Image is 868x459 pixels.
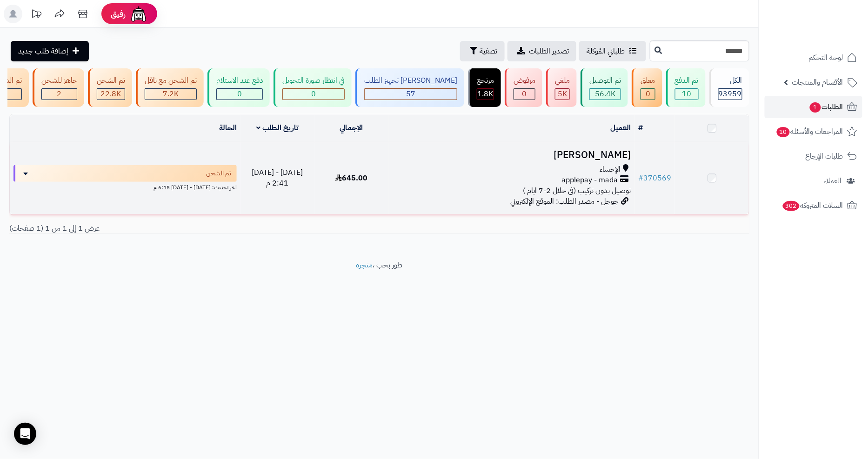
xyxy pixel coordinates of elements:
[111,8,126,20] span: رفيق
[600,164,621,175] span: الإحساء
[641,89,655,100] div: 0
[237,88,242,100] span: 0
[145,89,196,100] div: 7223
[311,88,316,100] span: 0
[809,100,843,113] span: الطلبات
[664,68,708,107] a: تم الدفع 10
[610,122,631,133] a: العميل
[31,68,86,107] a: جاهز للشحن 2
[365,89,457,100] div: 57
[163,88,179,100] span: 7.2K
[97,75,125,86] div: تم الشحن
[514,89,535,100] div: 0
[555,75,570,86] div: ملغي
[466,68,503,107] a: مرتجع 1.8K
[134,68,206,107] a: تم الشحن مع ناقل 7.2K
[718,75,742,86] div: الكل
[765,120,862,143] a: المراجعات والأسئلة10
[129,5,148,23] img: ai-face.png
[364,75,457,86] div: [PERSON_NAME] تجهيز الطلب
[522,88,527,100] span: 0
[776,125,843,138] span: المراجعات والأسئلة
[97,89,125,100] div: 22810
[477,89,494,100] div: 1801
[783,201,800,211] span: 302
[206,68,272,107] a: دفع عند الاستلام 0
[477,75,494,86] div: مرتجع
[335,173,367,184] span: 645.00
[57,88,62,100] span: 2
[219,122,237,133] a: الحالة
[480,46,497,57] span: تصفية
[145,75,197,86] div: تم الشحن مع ناقل
[354,68,466,107] a: [PERSON_NAME] تجهيز الطلب 57
[514,75,535,86] div: مرفوض
[646,88,650,100] span: 0
[86,68,134,107] a: تم الشحن 22.8K
[587,46,625,57] span: طلباتي المُوكلة
[638,122,643,133] a: #
[765,170,862,192] a: العملاء
[216,75,263,86] div: دفع عند الاستلام
[13,182,237,192] div: اخر تحديث: [DATE] - [DATE] 6:15 م
[42,89,77,100] div: 2
[14,423,36,445] div: Open Intercom Messenger
[765,96,862,118] a: الطلبات1
[523,185,631,196] span: توصيل بدون تركيب (في خلال 2-7 ايام )
[765,194,862,217] a: السلات المتروكة302
[708,68,751,107] a: الكل93959
[11,41,89,61] a: إضافة طلب جديد
[283,89,344,100] div: 0
[2,223,380,234] div: عرض 1 إلى 1 من 1 (1 صفحات)
[478,88,494,100] span: 1.8K
[25,5,48,26] a: تحديثات المنصة
[579,68,630,107] a: تم التوصيل 56.4K
[206,169,231,178] span: تم الشحن
[544,68,579,107] a: ملغي 5K
[18,46,68,57] span: إضافة طلب جديد
[777,127,790,137] span: 10
[252,167,303,189] span: [DATE] - [DATE] 2:41 م
[810,102,821,113] span: 1
[630,68,664,107] a: معلق 0
[638,173,671,184] a: #370569
[579,41,646,61] a: طلباتي المُوكلة
[675,75,699,86] div: تم الدفع
[256,122,299,133] a: تاريخ الطلب
[510,196,619,207] span: جوجل - مصدر الطلب: الموقع الإلكتروني
[589,75,621,86] div: تم التوصيل
[765,47,862,69] a: لوحة التحكم
[558,88,567,100] span: 5K
[503,68,544,107] a: مرفوض 0
[406,88,415,100] span: 57
[282,75,345,86] div: في انتظار صورة التحويل
[356,259,373,271] a: متجرة
[101,88,121,100] span: 22.8K
[806,150,843,163] span: طلبات الإرجاع
[809,51,843,64] span: لوحة التحكم
[41,75,77,86] div: جاهز للشحن
[765,145,862,167] a: طلبات الإرجاع
[507,41,576,61] a: تصدير الطلبات
[682,88,692,100] span: 10
[340,122,363,133] a: الإجمالي
[555,89,569,100] div: 4954
[392,150,631,160] h3: [PERSON_NAME]
[792,76,843,89] span: الأقسام والمنتجات
[641,75,655,86] div: معلق
[824,174,842,187] span: العملاء
[675,89,698,100] div: 10
[590,89,621,100] div: 56415
[719,88,742,100] span: 93959
[782,199,843,212] span: السلات المتروكة
[272,68,354,107] a: في انتظار صورة التحويل 0
[561,175,618,186] span: applepay - mada
[595,88,615,100] span: 56.4K
[529,46,569,57] span: تصدير الطلبات
[638,173,643,184] span: #
[460,41,505,61] button: تصفية
[217,89,262,100] div: 0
